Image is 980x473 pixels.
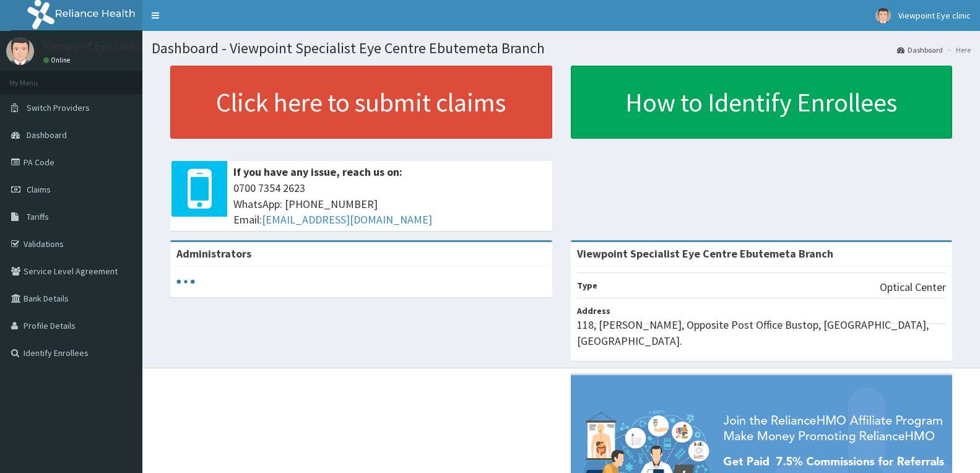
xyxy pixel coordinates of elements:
[170,66,552,139] a: Click here to submit claims
[233,180,546,228] span: 0700 7354 2623 WhatsApp: [PHONE_NUMBER] Email:
[944,45,971,55] li: Here
[262,212,432,227] a: [EMAIL_ADDRESS][DOMAIN_NAME]
[27,129,67,141] span: Dashboard
[6,37,34,65] img: User Image
[27,102,90,113] span: Switch Providers
[176,272,195,291] svg: audio-loading
[43,56,73,64] a: Online
[577,280,597,291] b: Type
[577,317,947,349] p: 118, [PERSON_NAME], Opposite Post Office Bustop, [GEOGRAPHIC_DATA], [GEOGRAPHIC_DATA].
[233,165,402,179] b: If you have any issue, reach us on:
[875,8,891,24] img: User Image
[577,246,833,261] strong: Viewpoint Specialist Eye Centre Ebutemeta Branch
[880,279,946,295] p: Optical Center
[577,305,610,316] b: Address
[27,184,51,195] span: Claims
[898,10,971,21] span: Viewpoint Eye clinic
[43,40,140,51] p: Viewpoint Eye clinic
[176,246,251,261] b: Administrators
[27,211,49,222] span: Tariffs
[152,40,971,56] h1: Dashboard - Viewpoint Specialist Eye Centre Ebutemeta Branch
[897,45,943,55] a: Dashboard
[571,66,953,139] a: How to Identify Enrollees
